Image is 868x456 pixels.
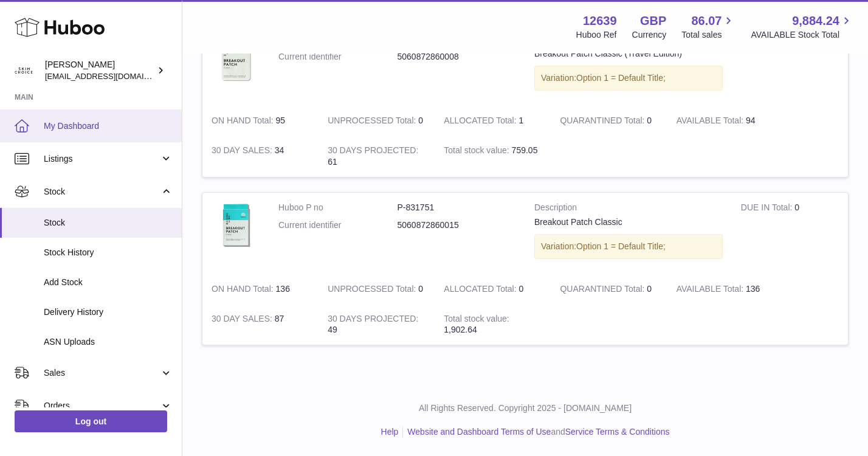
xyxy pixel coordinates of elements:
td: 136 [667,274,784,304]
strong: Total stock value [444,314,509,326]
span: Delivery History [44,306,173,318]
dt: Current identifier [278,51,398,63]
div: [PERSON_NAME] [45,59,154,82]
div: Breakout Patch Classic (Travel Edition) [534,48,723,60]
strong: QUARANTINED Total [560,284,647,297]
td: 136 [202,274,319,304]
strong: Total stock value [444,145,511,158]
span: Orders [44,400,160,412]
div: Currency [632,29,667,41]
td: 87 [202,304,319,345]
img: product image [212,202,260,250]
div: Huboo Ref [576,29,617,41]
span: 1,902.64 [444,325,477,334]
span: Listings [44,153,160,165]
strong: UNPROCESSED Total [328,284,418,297]
span: ASN Uploads [44,336,173,348]
a: Log out [15,410,167,432]
span: Stock History [44,247,173,258]
span: Total sales [681,29,735,41]
td: 49 [319,304,435,345]
strong: AVAILABLE Total [677,116,746,128]
span: AVAILABLE Stock Total [751,29,853,41]
td: 0 [732,25,848,106]
span: Add Stock [44,277,173,288]
span: 86.07 [691,13,722,29]
span: Stock [44,186,160,198]
span: [EMAIL_ADDRESS][DOMAIN_NAME] [45,71,179,81]
strong: Description [534,202,723,216]
strong: 30 DAYS PROJECTED [328,145,418,158]
strong: 30 DAY SALES [212,314,275,326]
strong: DUE IN Total [741,202,794,215]
div: Breakout Patch Classic [534,216,723,228]
dd: P-831751 [398,202,517,213]
a: Website and Dashboard Terms of Use [407,427,551,437]
a: 86.07 Total sales [681,13,735,41]
span: 9,884.24 [792,13,839,29]
span: 759.05 [512,145,538,155]
span: 0 [647,284,652,294]
div: Variation: [534,66,723,91]
td: 0 [319,106,435,136]
span: My Dashboard [44,120,173,132]
strong: UNPROCESSED Total [328,116,418,128]
strong: ALLOCATED Total [444,284,518,297]
strong: QUARANTINED Total [560,116,647,128]
td: 61 [319,136,435,177]
a: 9,884.24 AVAILABLE Stock Total [751,13,853,41]
span: Option 1 = Default Title; [576,73,666,83]
a: Help [381,427,399,437]
span: Option 1 = Default Title; [576,241,666,251]
p: All Rights Reserved. Copyright 2025 - [DOMAIN_NAME] [192,402,858,414]
span: Stock [44,217,173,229]
li: and [403,426,669,438]
img: product image [212,34,260,83]
a: Service Terms & Conditions [565,427,670,437]
strong: ON HAND Total [212,116,276,128]
span: 0 [647,116,652,125]
img: admin@skinchoice.com [15,61,33,80]
strong: AVAILABLE Total [677,284,746,297]
td: 1 [435,106,551,136]
dd: 5060872860015 [398,219,517,231]
strong: ALLOCATED Total [444,116,518,128]
dt: Huboo P no [278,202,398,213]
td: 94 [667,106,784,136]
td: 0 [732,193,848,274]
td: 0 [435,274,551,304]
span: Sales [44,367,160,379]
strong: GBP [640,13,666,29]
strong: 30 DAY SALES [212,145,275,158]
strong: ON HAND Total [212,284,276,297]
div: Variation: [534,234,723,259]
td: 95 [202,106,319,136]
dt: Current identifier [278,219,398,231]
strong: 12639 [583,13,617,29]
td: 0 [319,274,435,304]
dd: 5060872860008 [398,51,517,63]
strong: 30 DAYS PROJECTED [328,314,418,326]
td: 34 [202,136,319,177]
